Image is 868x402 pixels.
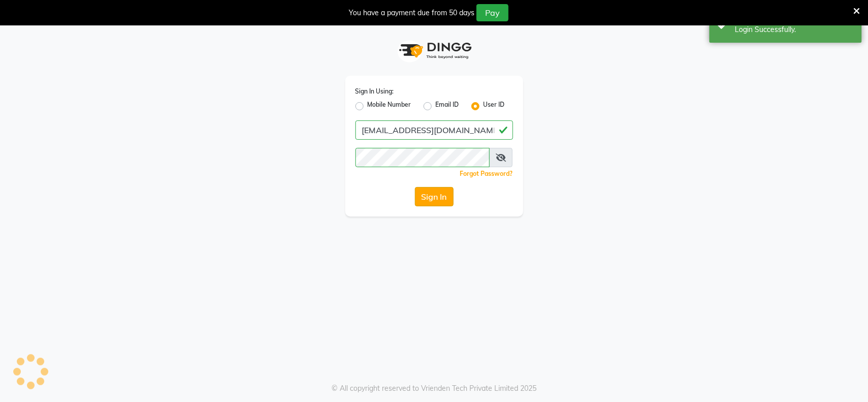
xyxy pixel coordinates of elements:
[735,24,854,35] div: Login Successfully.
[349,8,474,18] div: You have a payment due from 50 days
[415,187,454,206] button: Sign In
[484,100,505,112] label: User ID
[355,87,394,96] label: Sign In Using:
[368,100,411,112] label: Mobile Number
[436,100,459,112] label: Email ID
[355,148,490,167] input: Username
[394,36,475,66] img: logo1.svg
[460,170,513,177] a: Forgot Password?
[476,4,508,21] button: Pay
[355,120,513,140] input: Username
